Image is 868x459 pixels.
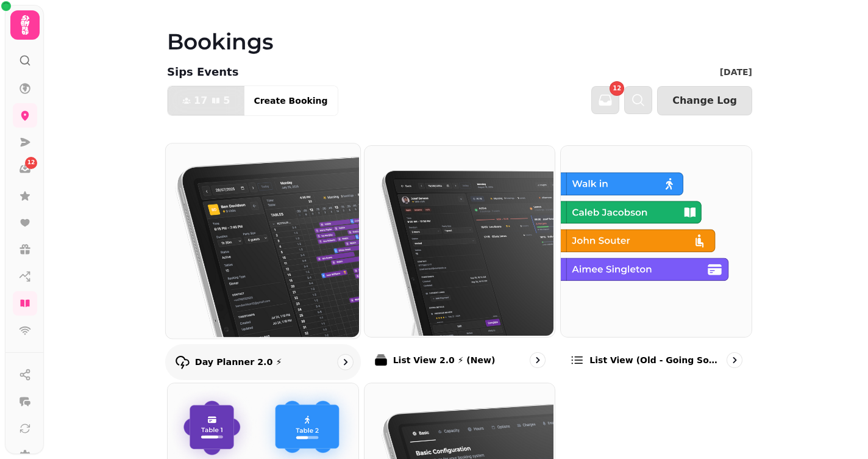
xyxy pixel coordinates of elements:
svg: go to [532,354,544,366]
p: [DATE] [720,66,752,78]
a: List View 2.0 ⚡ (New)List View 2.0 ⚡ (New) [364,145,556,378]
svg: go to [339,356,351,368]
span: 12 [613,85,621,92]
a: Day Planner 2.0 ⚡Day Planner 2.0 ⚡ [165,143,361,380]
a: 12 [13,157,37,181]
img: Day Planner 2.0 ⚡ [165,142,359,337]
p: List view (Old - going soon) [589,354,722,366]
span: 5 [223,96,230,106]
button: Create Booking [244,86,337,115]
span: Change Log [672,96,737,106]
p: Sips Events [167,63,238,81]
p: List View 2.0 ⚡ (New) [393,354,496,366]
img: List view (Old - going soon) [560,145,750,336]
p: Day Planner 2.0 ⚡ [195,356,282,368]
button: 175 [168,86,244,115]
span: 17 [194,96,207,106]
span: 12 [27,159,35,167]
span: Create Booking [254,96,327,105]
a: List view (Old - going soon)List view (Old - going soon) [560,145,752,378]
img: List View 2.0 ⚡ (New) [363,145,554,336]
svg: go to [728,354,741,366]
button: Change Log [657,86,752,115]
